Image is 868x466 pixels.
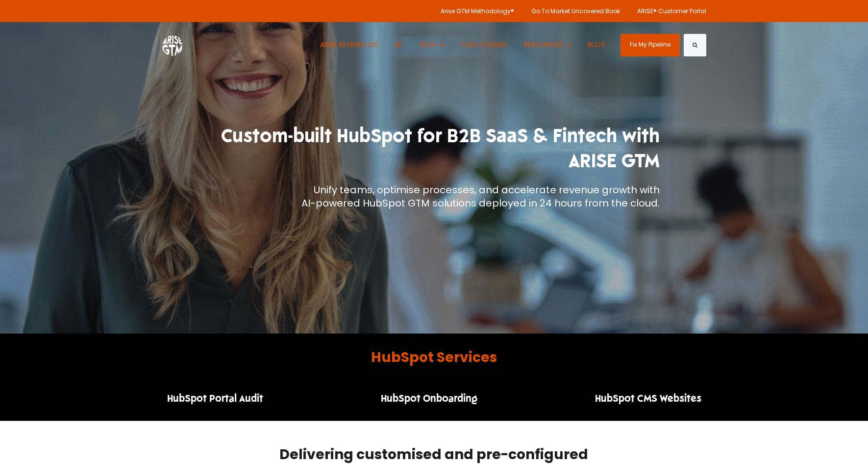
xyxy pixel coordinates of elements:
a: HubSpot CMS Websites [590,394,706,407]
a: CASE STUDIES [454,22,515,68]
div: Navigation Menu [162,391,706,406]
h1: Custom-built HubSpot for B2B SaaS & Fintech with ARISE GTM [209,124,660,174]
a: HubSpot Portal Audit [162,394,268,407]
nav: Desktop navigation [313,22,613,68]
span: TECH [418,40,436,50]
a: BLOG [581,22,614,68]
a: AI [388,22,409,68]
button: Show submenu for TECH TECH [411,22,451,68]
a: HubSpot Onboarding [376,394,482,407]
button: Search [684,34,706,56]
h2: HubSpot Services [162,348,706,367]
span: RESOURCES [524,40,562,50]
span: Show submenu for TECH [418,40,419,40]
a: ARISE REVENUE OS [313,22,386,68]
button: Show submenu for RESOURCES RESOURCES [517,22,578,68]
a: Fix My Pipeline [620,34,680,56]
span: Show submenu for RESOURCES [524,40,524,40]
img: ARISE GTM logo (1) white [162,34,182,56]
p: Unify teams, optimise processes, and accelerate revenue growth with AI-powered HubSpot GTM soluti... [209,183,660,210]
